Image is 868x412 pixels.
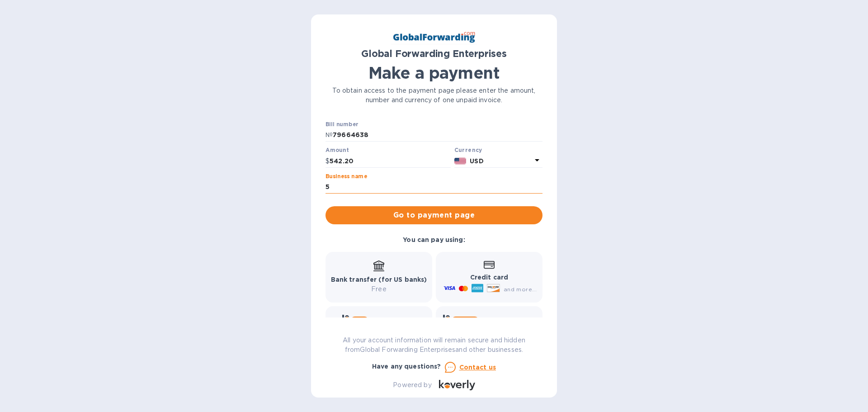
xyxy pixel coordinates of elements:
[333,210,535,221] span: Go to payment page
[325,122,358,127] label: Bill number
[331,276,427,283] b: Bank transfer (for US banks)
[325,86,542,105] p: To obtain access to the payment page please enter the amount, number and currency of one unpaid i...
[325,63,542,82] h1: Make a payment
[333,128,542,142] input: Enter bill number
[325,148,349,153] label: Amount
[470,274,508,281] b: Credit card
[403,236,465,243] b: You can pay using:
[325,180,542,194] input: Enter business name
[454,158,467,164] img: USD
[372,363,441,370] b: Have any questions?
[325,206,542,224] button: Go to payment page
[470,157,483,165] b: USD
[331,284,427,294] p: Free
[361,48,507,59] b: Global Forwarding Enterprises
[504,286,537,293] span: and more...
[325,130,333,140] p: №
[330,154,451,168] input: 0.00
[459,364,496,371] u: Contact us
[393,380,431,390] p: Powered by
[325,156,330,166] p: $
[325,336,542,355] p: All your account information will remain secure and hidden from Global Forwarding Enterprises and...
[325,174,367,179] label: Business name
[454,147,482,153] b: Currency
